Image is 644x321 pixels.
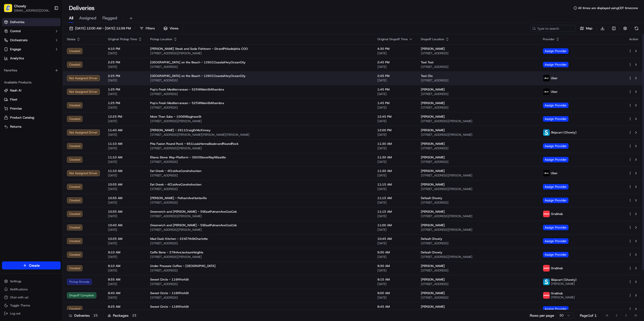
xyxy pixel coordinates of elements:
span: Default Chowly [421,237,442,241]
img: 1736555255976-a54dd68f-1ca7-489b-9aae-adbdc363a1c4 [5,48,14,57]
span: 1:25 PM [108,101,142,105]
span: [DATE] [108,296,142,300]
span: [PERSON_NAME] [421,223,445,227]
span: Control [10,29,21,33]
span: 8:25 AM [108,305,142,309]
span: 11:10 AM [108,142,142,146]
span: [STREET_ADDRESS][PERSON_NAME] [150,119,369,123]
span: Assign Provider [543,143,569,149]
span: [PERSON_NAME] [421,182,445,187]
span: 10:25 AM [108,237,142,241]
span: Analytics [10,56,24,61]
span: 12:25 PM [108,115,142,119]
span: Assign Provider [543,184,569,190]
div: 📗 [5,73,9,77]
span: [DATE] [108,282,142,286]
span: 12:00 PM [377,128,413,132]
span: [STREET_ADDRESS][PERSON_NAME] [421,133,535,137]
a: Returns [4,124,59,129]
span: [DATE] [377,228,413,232]
p: Welcome 👋 [5,20,92,28]
button: Orchestrate [2,36,61,44]
span: [PERSON_NAME] [551,295,575,299]
span: Assign Provider [543,306,569,312]
span: Filters [146,26,155,31]
span: [PERSON_NAME] [421,291,445,295]
span: 4:30 PM [377,47,413,51]
span: Greenwich and [PERSON_NAME] - 59EastPutnamAveCosCob [150,223,237,227]
span: [DATE] [377,106,413,110]
span: [DATE] [108,214,142,218]
span: [DATE] [108,119,142,123]
span: Grubhub [551,291,563,295]
span: Fleet [10,97,17,102]
span: [STREET_ADDRESS] [421,78,535,82]
span: [STREET_ADDRESS] [421,92,535,96]
span: API Documentation [48,73,81,78]
span: Pickup Location [150,37,172,41]
span: [PERSON_NAME] [421,210,445,214]
span: 9:10 AM [108,264,142,268]
span: [EMAIL_ADDRESS][DOMAIN_NAME] [14,9,50,13]
span: [PERSON_NAME] [421,278,445,282]
span: [STREET_ADDRESS][PERSON_NAME] [150,146,369,150]
span: Eat Greek - 4E1stAveConshohocken [150,169,202,173]
span: [STREET_ADDRESS] [421,282,535,286]
span: Assign Provider [543,48,569,54]
span: 12:45 PM [377,115,413,119]
div: 23 [92,313,99,318]
span: [PERSON_NAME] [421,115,445,119]
span: [STREET_ADDRESS][PERSON_NAME] [421,214,535,218]
button: Create [2,261,61,269]
span: [STREET_ADDRESS][PERSON_NAME] [421,228,535,232]
span: [STREET_ADDRESS] [150,241,369,245]
img: uber-new-logo.jpeg [543,88,550,95]
span: 11:40 AM [108,128,142,132]
span: [STREET_ADDRESS] [421,309,535,313]
span: [STREET_ADDRESS] [421,65,535,69]
span: Grubhub [551,212,563,216]
span: [PERSON_NAME] [421,101,445,105]
span: Assign Provider [543,238,569,244]
button: Chat with us! [2,294,61,301]
span: Uber [551,171,558,175]
span: [DATE] [108,146,142,150]
span: [STREET_ADDRESS] [150,65,369,69]
span: Original Dropoff Time [377,37,408,41]
button: ChowlyChowly[EMAIL_ADDRESS][DOMAIN_NAME] [2,2,52,14]
span: Log out [10,311,20,315]
span: Toggle Theme [10,303,30,307]
button: Filters [137,25,157,32]
div: Deliveries [69,313,99,318]
span: 11:10 AM [108,155,142,159]
span: Eat Greek - 4E1stAveConshohocken [150,182,202,187]
button: Fleet [2,96,61,104]
span: [STREET_ADDRESS] [150,78,369,82]
span: [DATE] [377,214,413,218]
button: Returns [2,123,61,131]
span: Default Chowly [421,250,442,254]
span: [STREET_ADDRESS] [421,296,535,300]
span: 11:15 AM [377,182,413,187]
input: Got a question? Start typing here... [13,32,91,37]
span: Assign Provider [543,252,569,257]
span: [DATE] [377,160,413,164]
span: [DATE] [108,241,142,245]
span: [DATE] [108,309,142,313]
span: Test Test [421,60,433,64]
span: [STREET_ADDRESS] [150,187,369,191]
a: Product Catalog [4,115,59,120]
span: Engage [10,47,21,52]
span: Grubhub [551,266,563,270]
span: [STREET_ADDRESS][PERSON_NAME] [421,119,535,123]
span: [DATE] [377,78,413,82]
span: Default Chowly [421,196,442,200]
span: Uber [551,76,558,80]
span: Sweet Circle - 116NYorkSt [150,305,189,309]
span: 8:55 AM [108,278,142,282]
span: Sweet Circle - 116NYorkSt [150,278,189,282]
span: [DATE] [377,119,413,123]
span: 11:15 AM [377,210,413,214]
div: Packages [108,313,138,318]
span: [STREET_ADDRESS][PERSON_NAME] [421,173,535,177]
